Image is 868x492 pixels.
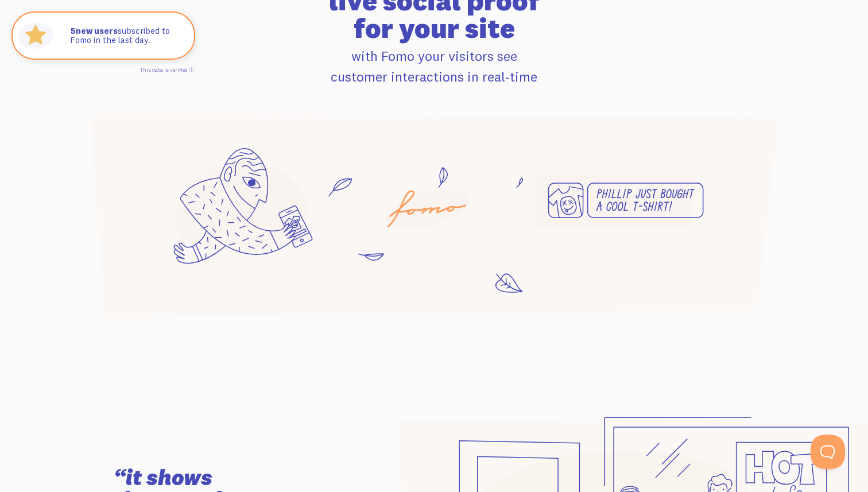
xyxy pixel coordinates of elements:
[140,67,194,73] a: This data is verified ⓘ
[70,26,183,45] p: subscribed to Fomo in the last day.
[70,25,118,36] strong: new users
[70,26,76,36] span: 5
[76,45,792,87] p: with Fomo your visitors see customer interactions in real-time
[811,435,845,469] iframe: Help Scout Beacon - Open
[15,15,56,56] img: Fomo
